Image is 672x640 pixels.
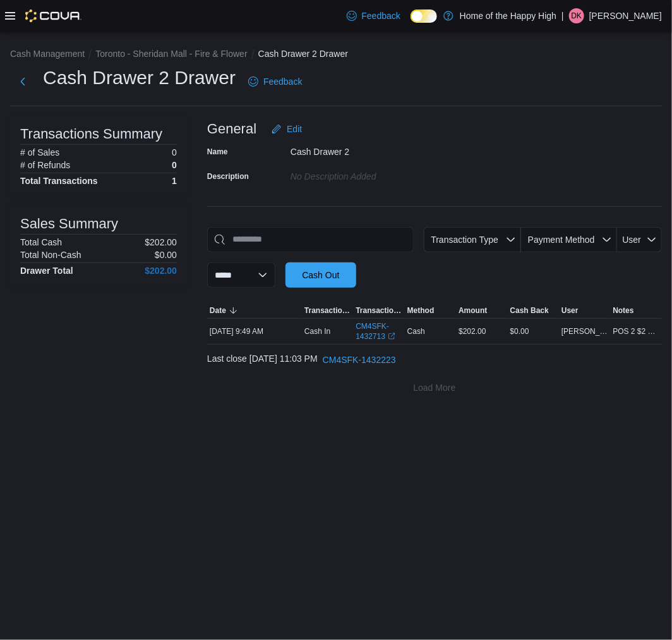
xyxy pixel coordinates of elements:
span: [PERSON_NAME] [561,326,608,336]
span: $202.00 [459,326,486,336]
button: Cash Back [508,303,559,318]
h6: Total Cash [20,237,62,247]
span: POS 2 $2 over from last night deposits [613,326,659,336]
button: Amount [456,303,507,318]
h3: General [207,121,256,137]
span: Edit [287,123,302,135]
p: Home of the Happy High [460,8,556,23]
h6: # of Refunds [20,160,70,170]
span: Feedback [263,75,302,88]
a: Feedback [342,3,405,28]
h3: Sales Summary [20,216,118,231]
button: Transaction Type [302,303,353,318]
img: Cova [25,9,81,22]
span: Method [407,305,435,316]
span: Load More [414,381,456,394]
nav: An example of EuiBreadcrumbs [10,47,662,63]
p: 0 [172,147,177,157]
h1: Cash Drawer 2 Drawer [43,65,236,90]
span: Payment Method [528,235,595,245]
label: Description [207,171,249,182]
button: Cash Out [285,262,356,288]
span: Notes [613,305,634,316]
button: Cash Management [10,49,85,59]
p: [PERSON_NAME] [589,8,662,23]
button: Method [405,303,456,318]
button: Transaction Type [424,227,521,252]
span: User [623,235,642,245]
button: Notes [611,303,662,318]
span: Transaction # [356,305,402,316]
input: This is a search bar. As you type, the results lower in the page will automatically filter. [207,227,414,252]
p: | [561,8,564,23]
div: Cash Drawer 2 [291,142,460,157]
p: 0 [172,160,177,170]
button: Edit [267,116,307,142]
span: Feedback [362,9,400,22]
button: CM4SFK-1432223 [318,347,401,372]
span: CM4SFK-1432223 [323,354,396,366]
h4: Drawer Total [20,266,73,276]
button: Load More [207,375,662,400]
a: Feedback [243,69,307,94]
span: Cash [407,326,425,336]
h6: Total Non-Cash [20,250,81,260]
div: [DATE] 9:49 AM [207,324,302,339]
button: Toronto - Sheridan Mall - Fire & Flower [95,49,247,59]
input: Dark Mode [411,9,437,23]
span: Transaction Type [431,235,498,245]
button: User [559,303,610,318]
button: Payment Method [521,227,617,252]
div: Last close [DATE] 11:03 PM [207,347,662,372]
a: CM4SFK-1432713External link [356,321,402,342]
h3: Transactions Summary [20,126,162,142]
span: Dark Mode [411,23,411,23]
p: $202.00 [145,237,177,247]
h4: Total Transactions [20,176,98,186]
span: Cash Back [510,305,549,316]
span: Transaction Type [304,305,351,316]
div: Daniel Khong [569,8,584,23]
span: Date [210,305,226,316]
label: Name [207,147,228,157]
svg: External link [388,333,395,340]
button: Cash Drawer 2 Drawer [258,49,348,59]
span: Amount [459,305,487,316]
span: Cash Out [302,269,339,281]
button: Date [207,303,302,318]
h4: $202.00 [145,266,177,276]
h4: 1 [172,176,177,186]
button: User [617,227,662,252]
h6: # of Sales [20,147,59,157]
p: $0.00 [155,250,177,260]
div: $0.00 [508,324,559,339]
span: DK [572,8,582,23]
p: Cash In [304,326,330,336]
span: User [561,305,579,316]
button: Transaction # [353,303,404,318]
button: Next [10,69,35,94]
div: No Description added [291,166,460,182]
